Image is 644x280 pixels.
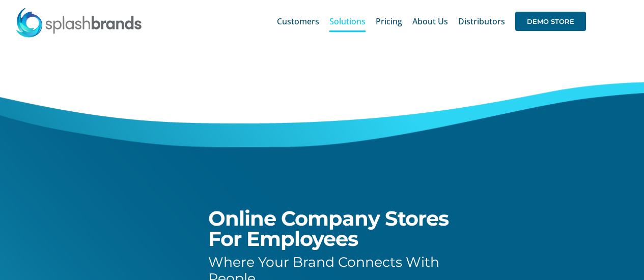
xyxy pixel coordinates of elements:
[458,5,505,38] a: Distributors
[277,5,319,38] a: Customers
[208,206,449,251] span: Online Company Stores For Employees
[329,17,366,25] span: Solutions
[15,7,143,38] img: SplashBrands.com Logo
[376,5,402,38] a: Pricing
[277,17,319,25] span: Customers
[458,17,505,25] span: Distributors
[412,17,448,25] span: About Us
[277,5,586,38] nav: Main Menu
[376,17,402,25] span: Pricing
[515,5,586,38] a: DEMO STORE
[515,12,586,31] span: DEMO STORE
